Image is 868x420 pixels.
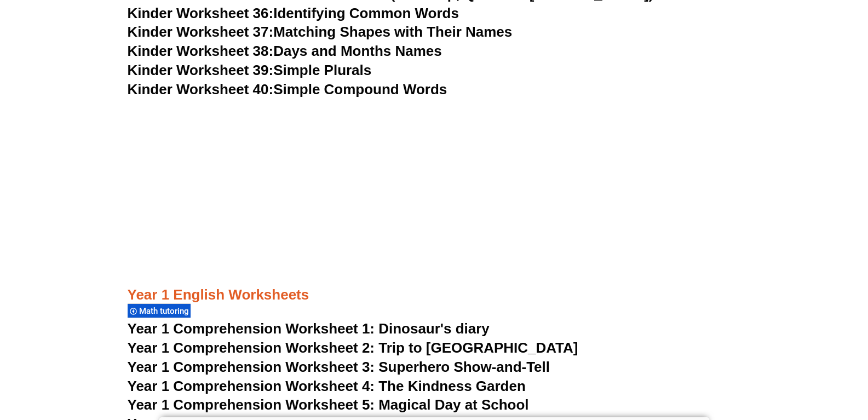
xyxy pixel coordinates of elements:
a: Year 1 Comprehension Worksheet 1: Dinosaur's diary [128,320,490,337]
a: Kinder Worksheet 37:Matching Shapes with Their Names [128,24,513,40]
a: Kinder Worksheet 38:Days and Months Names [128,43,442,59]
span: Math tutoring [139,306,192,316]
iframe: Chat Widget [686,296,868,420]
a: Kinder Worksheet 36:Identifying Common Words [128,5,459,21]
a: Year 1 Comprehension Worksheet 3: Superhero Show-and-Tell [128,359,550,375]
h3: Year 1 English Worksheets [128,286,741,304]
a: Year 1 Comprehension Worksheet 4: The Kindness Garden [128,378,526,394]
span: Kinder Worksheet 40: [128,81,274,97]
a: Year 1 Comprehension Worksheet 2: Trip to [GEOGRAPHIC_DATA] [128,340,578,356]
a: Kinder Worksheet 40:Simple Compound Words [128,81,447,97]
iframe: Advertisement [128,100,741,258]
a: Kinder Worksheet 39:Simple Plurals [128,62,372,78]
span: Kinder Worksheet 39: [128,62,274,78]
span: Kinder Worksheet 38: [128,43,274,59]
span: Kinder Worksheet 37: [128,24,274,40]
div: Math tutoring [128,303,191,318]
a: Year 1 Comprehension Worksheet 5: Magical Day at School [128,396,529,413]
span: Kinder Worksheet 36: [128,5,274,21]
